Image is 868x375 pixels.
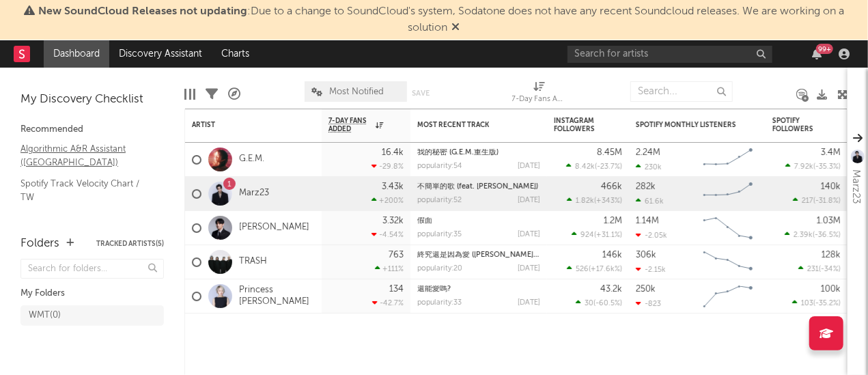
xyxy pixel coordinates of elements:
a: 還能愛嗎? [417,286,451,293]
div: 99 + [816,44,833,54]
span: 1.82k [576,197,594,205]
div: 282k [636,182,656,191]
input: Search for artists [568,46,772,63]
span: 924 [580,232,594,239]
div: 100k [821,285,841,294]
div: Marz23 [848,169,864,204]
span: -35.3 % [815,163,839,171]
span: -23.7 % [597,163,620,171]
div: 128k [822,251,841,260]
a: TRASH [239,256,267,268]
div: 3.32k [382,217,404,225]
span: -31.8 % [815,197,839,205]
a: WMT(0) [20,305,164,326]
span: +343 % [596,197,620,205]
span: Dismiss [452,23,460,33]
a: Discovery Assistant [109,40,212,68]
div: -42.7 % [372,298,404,307]
div: My Discovery Checklist [20,92,164,108]
a: Princess [PERSON_NAME] [239,285,315,308]
div: Folders [20,236,59,252]
a: G.E.M. [239,154,264,165]
div: 1.2M [604,217,622,225]
span: 7.92k [794,163,813,171]
div: ( ) [785,230,841,239]
div: 我的秘密 (G.E.M.重生版) [417,149,540,156]
div: My Folders [20,286,164,302]
div: Filters [206,74,218,114]
span: 217 [802,197,813,205]
a: Spotify Track Velocity Chart / TW [20,176,150,204]
span: -36.5 % [815,232,839,239]
div: +200 % [372,196,404,205]
div: 140k [821,182,841,191]
div: Edit Columns [184,74,195,114]
button: Save [412,89,430,97]
div: Instagram Followers [554,117,602,133]
div: ( ) [798,264,841,273]
span: New SoundCloud Releases not updating [38,6,247,17]
span: 2.39k [794,232,813,239]
div: popularity: 35 [417,231,462,238]
div: 3.43k [382,182,404,191]
input: Search... [630,81,733,102]
div: ( ) [567,264,622,273]
a: Marz23 [239,188,269,199]
span: 231 [807,266,819,273]
div: [DATE] [518,197,540,204]
svg: Chart title [697,177,759,211]
span: Most Notified [329,87,384,96]
div: 1.14M [636,217,659,225]
div: [DATE] [518,265,540,273]
div: ( ) [576,298,622,307]
a: Algorithmic A&R Assistant ([GEOGRAPHIC_DATA]) [20,141,150,169]
svg: Chart title [697,279,759,314]
div: -4.54 % [372,230,404,239]
a: 我的秘密 (G.E.M.重生版) [417,149,499,156]
div: 8.45M [597,148,622,157]
div: 2.24M [636,148,660,157]
div: WMT ( 0 ) [29,307,61,324]
div: popularity: 20 [417,265,462,273]
span: +17.6k % [591,266,620,273]
div: [DATE] [518,231,540,238]
span: 30 [585,300,593,307]
div: 466k [601,182,622,191]
div: 306k [636,251,656,260]
div: +111 % [375,264,404,273]
svg: Chart title [697,245,759,279]
a: 假面 [417,217,432,225]
div: 763 [389,251,404,260]
button: Tracked Artists(5) [96,240,164,247]
span: -34 % [821,266,839,273]
div: [DATE] [518,163,540,170]
div: Spotify Followers [772,117,820,133]
div: popularity: 52 [417,197,462,204]
div: 3.4M [821,148,841,157]
div: -2.05k [636,231,667,240]
a: [PERSON_NAME] [239,222,309,234]
svg: Chart title [697,211,759,245]
div: ( ) [792,298,841,307]
a: Dashboard [44,40,109,68]
div: 假面 [417,217,540,225]
div: 230k [636,163,662,171]
span: 103 [801,300,813,307]
button: 99+ [812,48,822,59]
div: ( ) [567,196,622,205]
div: [DATE] [518,299,540,307]
span: 7-Day Fans Added [328,117,372,133]
span: -35.2 % [815,300,839,307]
a: 不簡單的歌 (feat. [PERSON_NAME]) [417,183,538,191]
div: -29.8 % [372,162,404,171]
span: -60.5 % [596,300,620,307]
a: 終究還是因為愛 ([PERSON_NAME], G5SH REMIX) [Live] [417,251,604,259]
div: ( ) [785,162,841,171]
div: ( ) [566,162,622,171]
div: Most Recent Track [417,121,520,129]
div: -823 [636,299,661,308]
div: 43.2k [600,285,622,294]
div: Recommended [20,122,164,138]
svg: Chart title [697,143,759,177]
div: 16.4k [382,148,404,157]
